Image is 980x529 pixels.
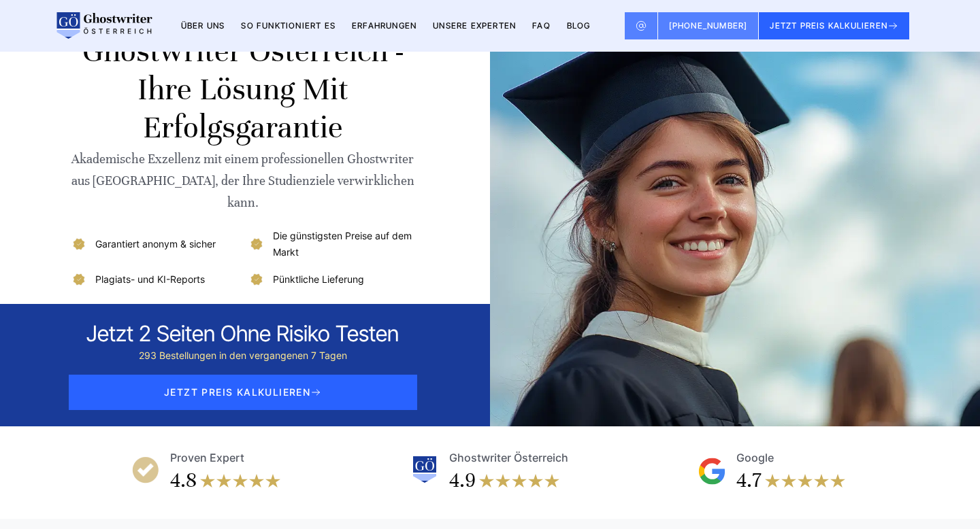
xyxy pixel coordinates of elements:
li: Plagiats- und KI-Reports [71,271,238,288]
li: Garantiert anonym & sicher [71,228,238,260]
img: logo wirschreiben [54,12,152,39]
span: [PHONE_NUMBER] [669,20,748,31]
img: Google Reviews [698,458,725,485]
li: Die günstigsten Preise auf dem Markt [248,228,415,260]
img: Proven Expert [132,456,159,483]
div: 4.9 [449,467,476,494]
img: stars [478,467,560,494]
a: Unsere Experten [433,20,516,31]
div: Ghostwriter Österreich [449,448,568,467]
button: JETZT PREIS KALKULIEREN [759,12,909,39]
img: Garantiert anonym & sicher [71,236,87,252]
img: stars [764,467,846,494]
img: stars [199,467,281,494]
span: JETZT PREIS KALKULIEREN [69,375,417,410]
a: BLOG [567,20,591,31]
a: So funktioniert es [241,20,336,31]
img: Ghostwriter [411,456,438,483]
div: Jetzt 2 seiten ohne risiko testen [86,320,399,347]
div: 4.8 [170,467,197,494]
div: 4.7 [736,467,762,494]
div: Proven Expert [170,448,244,467]
div: Google [736,448,774,467]
div: Akademische Exzellenz mit einem professionellen Ghostwriter aus [GEOGRAPHIC_DATA], der Ihre Studi... [71,148,414,214]
h1: Ghostwriter Österreich - Ihre Lösung mit Erfolgsgarantie [71,33,414,147]
a: Erfahrungen [352,20,416,31]
a: Über uns [181,20,225,31]
img: Pünktliche Lieferung [248,271,265,288]
a: [PHONE_NUMBER] [658,12,759,39]
img: Plagiats- und KI-Reports [71,271,87,288]
a: FAQ [532,20,551,31]
img: Email [636,20,647,31]
div: 293 Bestellungen in den vergangenen 7 Tagen [86,347,399,364]
img: Die günstigsten Preise auf dem Markt [248,236,265,252]
li: Pünktliche Lieferung [248,271,415,288]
